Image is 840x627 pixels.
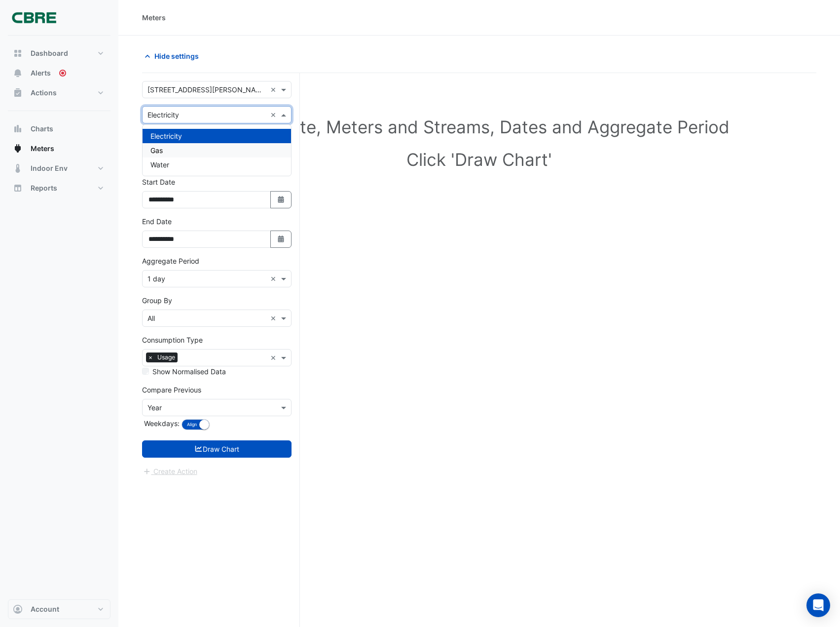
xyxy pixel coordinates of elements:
span: Hide settings [154,51,199,61]
label: Consumption Type [142,335,203,345]
button: Actions [8,83,110,103]
span: Meters [31,144,54,154]
h1: Click 'Draw Chart' [158,149,801,170]
label: Show Normalised Data [152,366,226,377]
fa-icon: Select Date [277,235,286,243]
span: Charts [31,124,53,134]
label: End Date [142,216,172,227]
span: Clear [270,313,279,323]
app-icon: Actions [13,88,23,98]
app-icon: Indoor Env [13,163,23,173]
app-icon: Charts [13,124,23,134]
button: Indoor Env [8,158,110,178]
span: Clear [270,353,279,363]
button: Dashboard [8,43,110,63]
label: Aggregate Period [142,256,199,266]
label: Weekdays: [142,418,180,429]
label: Group By [142,295,172,306]
span: × [146,353,155,362]
span: Usage [155,353,178,362]
span: Gas [150,146,163,155]
button: Reports [8,178,110,198]
span: Electricity [150,132,182,140]
span: Reports [31,183,57,193]
button: Charts [8,119,110,139]
label: Start Date [142,177,175,187]
span: Account [31,604,59,614]
div: Tooltip anchor [58,69,67,78]
span: Dashboard [31,48,68,58]
app-escalated-ticket-create-button: Please draw the charts first [142,467,198,475]
app-icon: Alerts [13,68,23,78]
span: Alerts [31,68,51,78]
div: Meters [142,12,166,23]
h1: Select Site, Meters and Streams, Dates and Aggregate Period [158,117,801,137]
span: Water [150,160,169,169]
span: Actions [31,88,57,98]
button: Draw Chart [142,440,292,458]
span: Clear [270,84,279,95]
span: Indoor Env [31,163,68,173]
button: Meters [8,139,110,158]
label: Compare Previous [142,385,201,395]
app-icon: Dashboard [13,48,23,58]
span: Clear [270,110,279,120]
app-icon: Meters [13,144,23,154]
span: Clear [270,274,279,284]
button: Hide settings [142,47,205,65]
div: Open Intercom Messenger [806,593,830,617]
ng-dropdown-panel: Options list [142,124,292,176]
fa-icon: Select Date [277,196,286,204]
img: Company Logo [12,8,56,28]
button: Account [8,599,110,619]
button: Alerts [8,63,110,83]
app-icon: Reports [13,183,23,193]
